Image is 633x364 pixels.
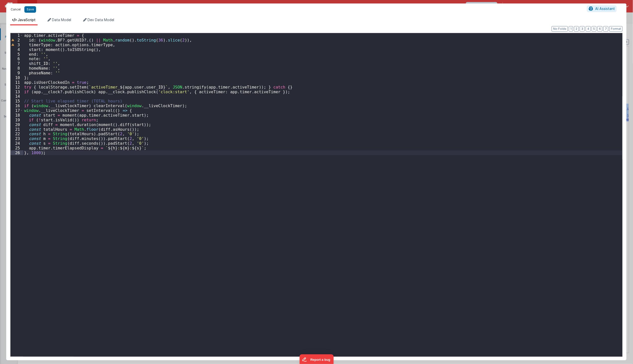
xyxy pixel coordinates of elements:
[10,43,23,47] div: 3
[10,85,23,90] div: 12
[10,71,23,75] div: 9
[580,26,585,32] button: 3
[10,103,23,108] div: 16
[10,94,23,99] div: 14
[10,150,23,155] div: 26
[10,146,23,150] div: 25
[10,80,23,85] div: 11
[10,90,23,94] div: 13
[10,38,23,43] div: 2
[10,141,23,146] div: 24
[10,75,23,80] div: 10
[24,6,36,13] button: Save
[88,18,114,22] span: Dev Data Model
[574,26,579,32] button: 2
[10,47,23,52] div: 4
[10,108,23,113] div: 17
[10,56,23,61] div: 6
[10,136,23,141] div: 23
[587,5,617,12] button: AI Assistant
[10,66,23,71] div: 8
[10,33,23,38] div: 1
[10,122,23,127] div: 20
[586,26,591,32] button: 4
[569,26,573,32] button: 1
[18,18,36,22] span: JavaScript
[10,113,23,118] div: 18
[595,6,615,11] span: AI Assistant
[10,52,23,57] div: 5
[10,118,23,122] div: 19
[609,26,623,32] button: Format
[10,61,23,66] div: 7
[8,6,23,13] button: Cancel
[10,127,23,132] div: 21
[603,26,608,32] button: 7
[10,99,23,103] div: 15
[597,26,602,32] button: 6
[10,132,23,136] div: 22
[592,26,596,32] button: 5
[552,26,568,32] button: No Folds
[52,18,71,22] span: Data Model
